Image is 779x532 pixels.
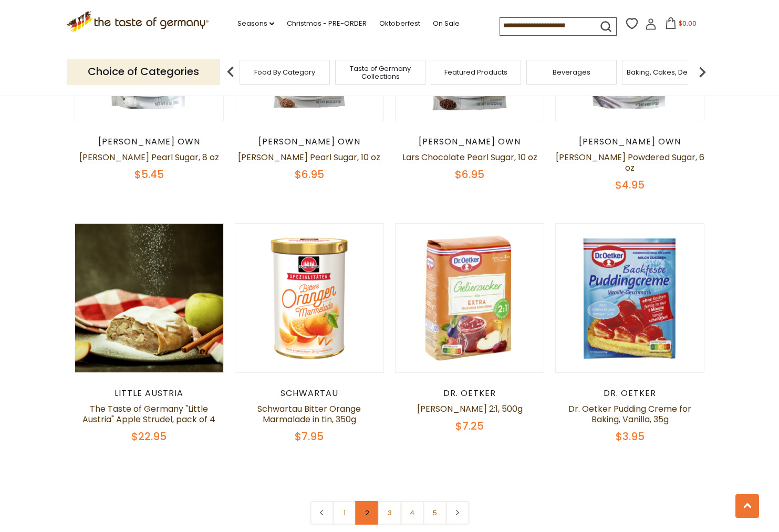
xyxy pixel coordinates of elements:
div: Schwartau [235,388,385,399]
a: Dr. Oetker Pudding Creme for Baking, Vanilla, 35g [568,403,691,425]
div: [PERSON_NAME] Own [75,137,224,147]
div: Dr. Oetker [395,388,545,399]
span: $5.45 [134,167,164,182]
span: $7.95 [295,429,324,444]
a: Featured Products [444,68,507,76]
span: $3.95 [616,429,645,444]
a: Lars Chocolate Pearl Sugar, 10 oz [402,151,537,163]
img: previous arrow [220,61,241,82]
img: Schwartau Bitter Orange Marmalade in tin, 350g [235,224,384,372]
span: $4.95 [615,178,645,192]
img: Dr. Oetker Pudding Creme for Baking, Vanilla, 35g [556,224,704,372]
a: The Taste of Germany "Little Austria" Apple Strudel, pack of 4 [82,403,215,425]
a: [PERSON_NAME] Powdered Sugar, 6 oz [556,151,704,174]
a: 4 [400,501,424,525]
img: next arrow [692,61,713,82]
a: 2 [355,501,379,525]
a: On Sale [433,18,460,29]
a: Seasons [237,18,274,29]
a: Food By Category [254,68,315,76]
a: Baking, Cakes, Desserts [627,68,708,76]
a: Oktoberfest [379,18,420,29]
a: Beverages [553,68,590,76]
a: 3 [378,501,401,525]
span: $6.95 [455,167,484,182]
div: [PERSON_NAME] Own [555,137,705,147]
div: little austria [75,388,224,399]
div: [PERSON_NAME] Own [395,137,545,147]
a: [PERSON_NAME] Pearl Sugar, 8 oz [79,151,219,163]
button: $0.00 [659,17,703,33]
a: [PERSON_NAME] 2:1, 500g [417,403,523,415]
a: 5 [423,501,446,525]
span: $6.95 [295,167,324,182]
span: $0.00 [679,19,697,28]
div: [PERSON_NAME] Own [235,137,385,147]
p: Choice of Categories [67,59,220,85]
a: Schwartau Bitter Orange Marmalade in tin, 350g [257,403,361,425]
a: Christmas - PRE-ORDER [287,18,367,29]
span: $22.95 [131,429,167,444]
div: Dr. Oetker [555,388,705,399]
a: Taste of Germany Collections [338,65,422,80]
span: $7.25 [455,419,484,433]
a: 1 [333,501,356,525]
img: Dr. Oetker Gelierzucker 2:1, 500g [396,224,544,372]
a: [PERSON_NAME] Pearl Sugar, 10 oz [238,151,380,163]
img: The Taste of Germany "Little Austria" Apple Strudel, pack of 4 [75,224,224,372]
